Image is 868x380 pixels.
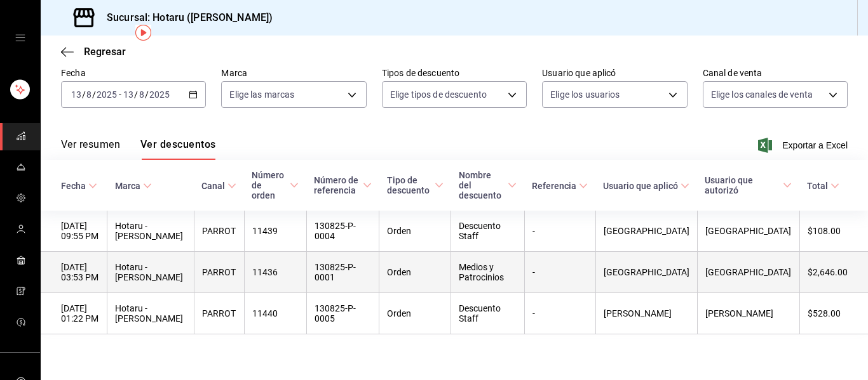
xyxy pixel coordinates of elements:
[119,89,121,100] span: -
[697,211,799,252] th: [GEOGRAPHIC_DATA]
[807,181,839,191] span: Total
[41,211,107,252] th: [DATE] 09:55 PM
[524,211,595,252] th: -
[221,69,366,77] label: Marca
[459,170,517,200] span: Nombre del descuento
[532,181,588,191] span: Referencia
[15,33,25,43] button: open drawer
[107,252,194,293] th: Hotaru - [PERSON_NAME]
[84,46,126,58] span: Regresar
[306,252,379,293] th: 130825-P-0001
[382,69,527,77] label: Tipos de descuento
[92,89,96,100] span: /
[595,252,697,293] th: [GEOGRAPHIC_DATA]
[135,25,151,41] img: Tooltip marker
[107,211,194,252] th: Hotaru - [PERSON_NAME]
[41,252,107,293] th: [DATE] 03:53 PM
[139,89,145,100] input: --
[595,293,697,334] th: [PERSON_NAME]
[390,88,487,101] span: Elige tipos de descuento
[115,181,152,191] span: Marca
[61,69,206,77] label: Fecha
[524,252,595,293] th: -
[703,69,848,77] label: Canal de venta
[306,293,379,334] th: 130825-P-0005
[542,69,687,77] label: Usuario que aplicó
[140,138,215,160] button: Ver descuentos
[711,88,813,101] span: Elige los canales de venta
[306,211,379,252] th: 130825-P-0004
[244,252,306,293] th: 11436
[61,46,126,58] button: Regresar
[387,175,444,195] span: Tipo de descuento
[61,181,97,191] span: Fecha
[82,89,86,100] span: /
[379,252,451,293] th: Orden
[244,211,306,252] th: 11439
[252,170,299,200] span: Número de orden
[229,88,294,101] span: Elige las marcas
[194,252,244,293] th: PARROT
[97,10,273,25] h3: Sucursal: Hotaru ([PERSON_NAME])
[86,89,92,100] input: --
[96,89,118,100] input: ----
[799,293,868,334] th: $528.00
[697,293,799,334] th: [PERSON_NAME]
[314,175,371,195] span: Número de referencia
[149,89,170,100] input: ----
[451,293,524,334] th: Descuento Staff
[799,211,868,252] th: $108.00
[799,252,868,293] th: $2,646.00
[524,293,595,334] th: -
[71,89,82,100] input: --
[697,252,799,293] th: [GEOGRAPHIC_DATA]
[61,138,215,160] div: navigation tabs
[41,293,107,334] th: [DATE] 01:22 PM
[134,89,138,100] span: /
[379,293,451,334] th: Orden
[705,175,792,195] span: Usuario que autorizó
[595,211,697,252] th: [GEOGRAPHIC_DATA]
[451,252,524,293] th: Medios y Patrocinios
[194,211,244,252] th: PARROT
[451,211,524,252] th: Descuento Staff
[145,89,149,100] span: /
[194,293,244,334] th: PARROT
[201,181,236,191] span: Canal
[379,211,451,252] th: Orden
[761,138,848,153] button: Exportar a Excel
[107,293,194,334] th: Hotaru - [PERSON_NAME]
[244,293,306,334] th: 11440
[603,181,689,191] span: Usuario que aplicó
[550,88,620,101] span: Elige los usuarios
[61,138,120,160] button: Ver resumen
[123,89,134,100] input: --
